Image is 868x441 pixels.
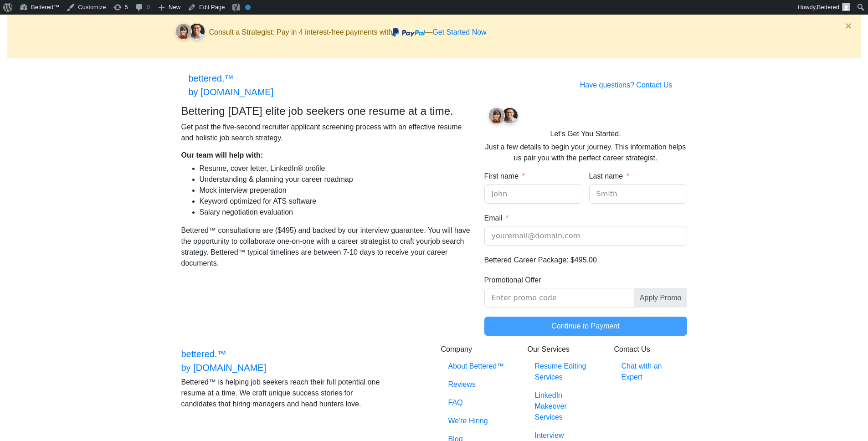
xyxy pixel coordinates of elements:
[528,357,601,386] a: Resume Editing Services
[441,357,514,375] a: About Bettered™
[200,174,471,185] li: Understanding & planning your career roadmap
[484,129,687,138] h6: Let's Get You Started.
[181,345,267,377] a: bettered.™by [DOMAIN_NAME]
[392,28,425,37] img: paypal.svg
[181,151,263,159] strong: Our team will help with:
[432,28,486,36] a: Get Started Now
[200,207,471,218] li: Salary negotiation evaluation
[189,87,274,97] span: by [DOMAIN_NAME]
[484,213,509,224] label: Email
[634,288,687,308] span: Apply Promo
[614,357,687,386] a: Chat with an Expert
[484,226,687,246] input: Email
[484,184,582,204] input: John
[441,394,514,412] a: FAQ
[171,21,209,45] img: client-faces.svg
[573,76,680,94] a: Have questions? Contact Us
[181,363,267,373] span: by [DOMAIN_NAME]
[181,225,471,269] p: Bettered™ consultations are ($495) and backed by our interview guarantee. You will have the oppor...
[836,15,861,37] button: Close
[845,20,852,32] span: ×
[589,184,687,204] input: Smith
[181,122,471,144] p: Get past the five-second recruiter applicant screening process with an effective resume and holis...
[200,163,471,174] li: Resume, cover letter, LinkedIn® profile
[484,142,687,164] p: Just a few details to begin your journey. This information helps us pair you with the perfect car...
[589,171,629,182] label: Last name
[528,386,601,426] a: LinkedIn Makeover Services
[484,256,569,264] span: Bettered Career Package:
[245,5,251,10] div: No index
[181,377,384,410] p: Bettered™ is helping job seekers reach their full potential one resume at a time. We craft unique...
[209,28,487,36] span: Consult a Strategist: Pay in 4 interest-free payments with —
[484,317,687,336] button: Continue to Payment
[614,345,687,354] h6: Contact Us
[484,275,541,286] label: Promotional Offer
[441,375,514,394] a: Reviews
[200,185,471,196] li: Mock interview preperation
[181,105,471,118] h4: Bettering [DATE] elite job seekers one resume at a time.
[441,412,514,430] a: We're Hiring
[484,171,525,182] label: First name
[817,4,839,10] span: Bettered
[189,69,274,101] a: bettered.™by [DOMAIN_NAME]
[441,345,514,354] h6: Company
[528,345,601,354] h6: Our Services
[484,288,634,308] input: Promotional Offer
[200,196,471,207] li: Keyword optimized for ATS software
[570,256,597,264] span: $495.00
